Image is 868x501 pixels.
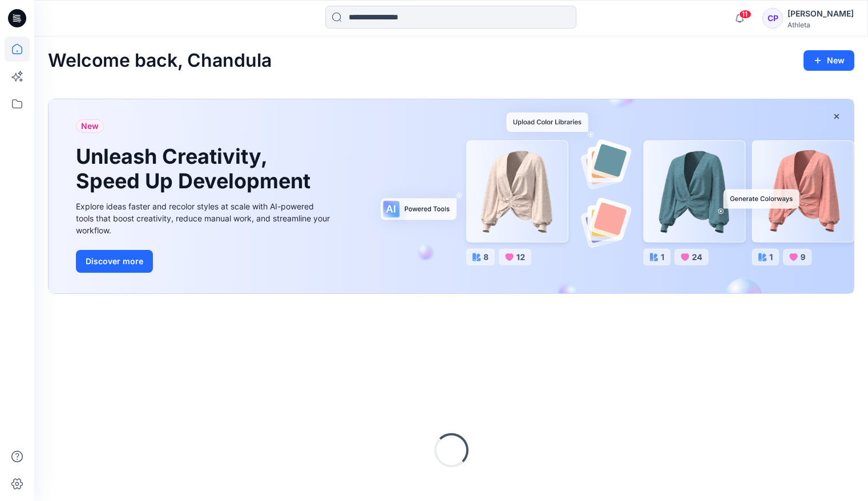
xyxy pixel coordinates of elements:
[76,200,333,236] div: Explore ideas faster and recolor styles at scale with AI-powered tools that boost creativity, red...
[81,119,99,133] span: New
[76,250,153,273] button: Discover more
[76,144,316,193] h1: Unleash Creativity, Speed Up Development
[762,8,783,29] div: CP
[739,10,752,19] span: 11
[48,50,272,71] h2: Welcome back, Chandula
[76,250,333,273] a: Discover more
[788,21,854,29] div: Athleta
[788,7,854,21] div: [PERSON_NAME]
[804,50,854,71] button: New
